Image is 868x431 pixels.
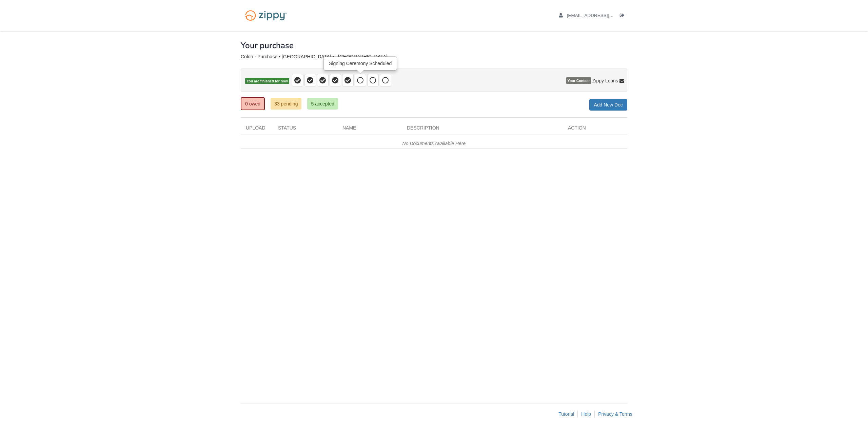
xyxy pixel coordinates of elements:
[402,141,466,146] em: No Documents Available Here
[620,13,627,20] a: Log out
[592,77,618,84] span: Zippy Loans
[589,99,627,111] a: Add New Doc
[324,57,396,70] div: Signing Ceremony Scheduled
[567,13,645,18] span: xloudgaming14@gmail.com
[241,97,265,110] a: 0 owed
[581,411,591,417] a: Help
[558,411,574,417] a: Tutorial
[307,98,338,110] a: 5 accepted
[271,98,301,110] a: 33 pending
[563,124,627,135] div: Action
[402,124,563,135] div: Description
[241,124,273,135] div: Upload
[598,411,632,417] a: Privacy & Terms
[241,41,294,50] h1: Your purchase
[241,7,291,24] img: Logo
[559,13,645,20] a: edit profile
[245,78,289,84] span: You are finished for now
[241,54,627,60] div: Colon - Purchase • [GEOGRAPHIC_DATA] • , [GEOGRAPHIC_DATA]
[337,124,402,135] div: Name
[273,124,337,135] div: Status
[566,77,591,84] span: Your Contact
